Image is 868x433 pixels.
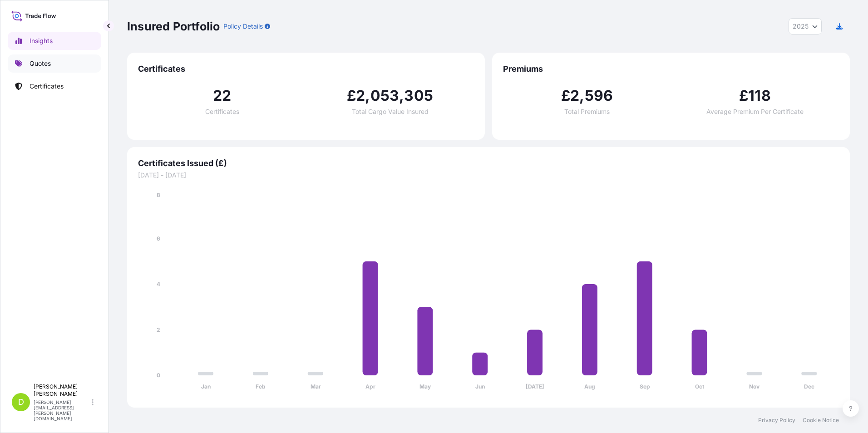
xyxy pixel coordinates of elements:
[803,417,839,424] a: Cookie Notice
[34,399,90,421] p: [PERSON_NAME][EMAIL_ADDRESS][PERSON_NAME][DOMAIN_NAME]
[18,398,24,407] span: D
[213,89,231,103] span: 22
[526,383,544,390] tspan: [DATE]
[201,383,211,390] tspan: Jan
[749,383,760,390] tspan: Nov
[157,372,160,379] tspan: 0
[370,89,399,103] span: 053
[157,326,160,333] tspan: 2
[138,64,474,74] span: Certificates
[570,89,579,103] span: 2
[30,59,51,68] p: Quotes
[138,158,839,169] span: Certificates Issued (£)
[157,235,160,242] tspan: 6
[503,64,839,74] span: Premiums
[256,383,266,390] tspan: Feb
[223,22,263,31] p: Policy Details
[157,192,160,198] tspan: 8
[399,89,404,103] span: ,
[561,89,570,103] span: £
[34,383,90,398] p: [PERSON_NAME] [PERSON_NAME]
[695,383,705,390] tspan: Oct
[138,171,839,180] span: [DATE] - [DATE]
[419,383,431,390] tspan: May
[748,89,771,103] span: 118
[311,383,321,390] tspan: Mar
[30,36,53,45] p: Insights
[205,108,239,115] span: Certificates
[347,89,356,103] span: £
[739,89,748,103] span: £
[585,89,613,103] span: 596
[127,19,220,34] p: Insured Portfolio
[584,383,595,390] tspan: Aug
[758,417,795,424] a: Privacy Policy
[352,108,429,115] span: Total Cargo Value Insured
[804,383,814,390] tspan: Dec
[8,77,101,95] a: Certificates
[789,18,822,34] button: Year Selector
[8,54,101,73] a: Quotes
[640,383,650,390] tspan: Sep
[706,108,804,115] span: Average Premium Per Certificate
[30,82,64,91] p: Certificates
[356,89,365,103] span: 2
[579,89,584,103] span: ,
[8,32,101,50] a: Insights
[475,383,485,390] tspan: Jun
[365,89,370,103] span: ,
[564,108,610,115] span: Total Premiums
[365,383,375,390] tspan: Apr
[404,89,433,103] span: 305
[793,22,809,31] span: 2025
[157,280,160,287] tspan: 4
